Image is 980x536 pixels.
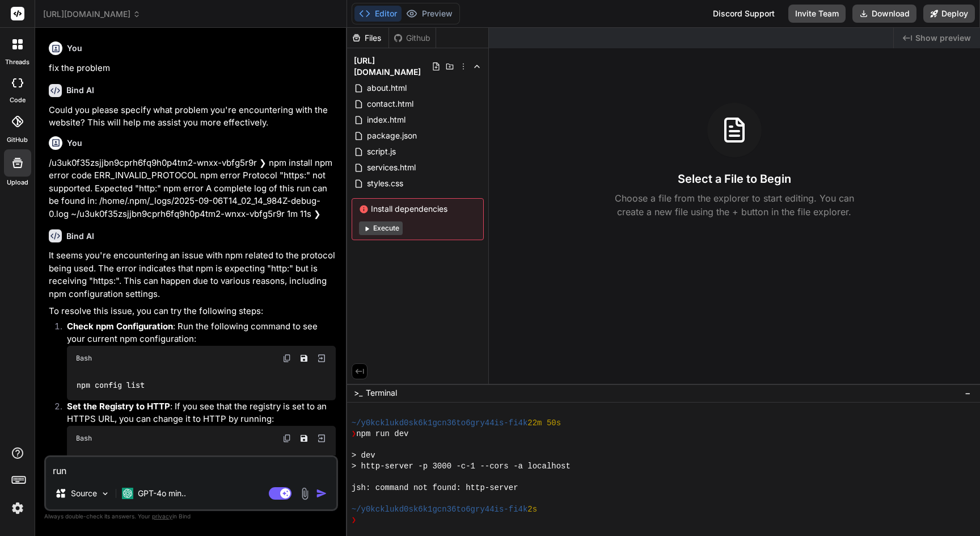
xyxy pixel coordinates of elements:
span: Show preview [915,32,971,44]
h6: You [67,137,82,149]
span: [URL][DOMAIN_NAME] [354,55,432,78]
p: fix the problem [49,62,336,75]
img: copy [282,434,292,443]
span: Install dependencies [359,203,476,215]
p: : Run the following command to see your current npm configuration: [67,320,336,346]
span: ~/y0kcklukd0sk6k1gcn36to6gry44is-fi4k [352,418,528,429]
p: /u3uk0f35zsjjbn9cprh6fq9h0p4tm2-wnxx-vbfg5r9r ❯ npm install npm error code ERR_INVALID_PROTOCOL n... [49,157,336,221]
p: Always double-check its answers. Your in Bind [44,511,338,522]
img: Pick Models [100,489,110,499]
button: Invite Team [788,5,846,23]
button: Preview [402,6,457,22]
span: about.html [366,81,408,95]
span: privacy [152,513,172,520]
span: jsh: command not found: http-server [352,483,518,493]
span: 22m 50s [527,418,561,429]
span: package.json [366,129,418,143]
span: ❯ [352,429,356,439]
span: services.html [366,161,417,174]
h6: You [67,43,82,54]
h3: Select a File to Begin [678,171,791,187]
strong: Check npm Configuration [67,321,173,332]
span: 2s [527,504,537,515]
div: Github [389,32,436,44]
img: attachment [298,487,311,500]
span: >_ [354,387,362,399]
textarea: run [46,457,336,478]
h6: Bind AI [66,85,94,96]
strong: Set the Registry to HTTP [67,401,170,412]
span: script.js [366,145,397,158]
button: Save file [296,350,312,366]
span: ~/y0kcklukd0sk6k1gcn36to6gry44is-fi4k [352,504,528,515]
span: > dev [352,450,375,461]
span: contact.html [366,97,415,111]
span: − [965,387,971,399]
button: Execute [359,221,403,235]
p: GPT-4o min.. [138,488,186,499]
p: Could you please specify what problem you're encountering with the website? This will help me ass... [49,104,336,129]
img: Open in Browser [316,433,327,443]
img: settings [8,499,27,518]
label: GitHub [7,135,28,145]
span: Bash [76,354,92,363]
button: − [962,384,973,402]
div: Files [347,32,388,44]
button: Editor [354,6,402,22]
p: To resolve this issue, you can try the following steps: [49,305,336,318]
span: [URL][DOMAIN_NAME] [43,9,141,20]
span: > http-server -p 3000 -c-1 --cors -a localhost [352,461,571,472]
p: It seems you're encountering an issue with npm related to the protocol being used. The error indi... [49,249,336,300]
img: GPT-4o mini [122,488,133,499]
div: Discord Support [706,5,782,23]
button: Download [852,5,916,23]
span: Terminal [366,387,397,399]
label: threads [5,57,29,67]
label: Upload [7,178,28,187]
span: ❯ [352,515,356,526]
img: icon [316,488,327,499]
img: Open in Browser [316,353,327,363]
span: styles.css [366,177,404,190]
label: code [10,95,26,105]
code: npm config list [76,379,146,391]
button: Deploy [923,5,975,23]
p: Choose a file from the explorer to start editing. You can create a new file using the + button in... [607,191,861,219]
p: Source [71,488,97,499]
span: Bash [76,434,92,443]
button: Save file [296,430,312,446]
img: copy [282,354,292,363]
span: npm run dev [356,429,408,439]
span: index.html [366,113,407,127]
p: : If you see that the registry is set to an HTTPS URL, you can change it to HTTP by running: [67,400,336,426]
h6: Bind AI [66,231,94,242]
